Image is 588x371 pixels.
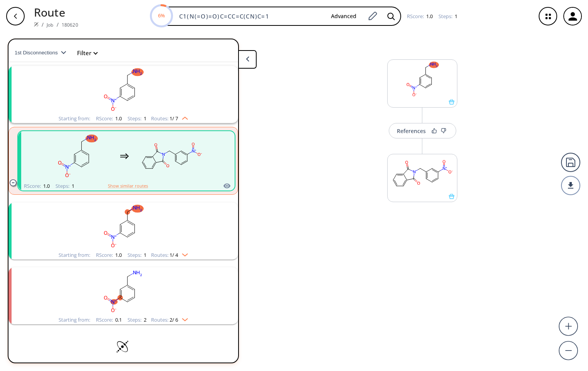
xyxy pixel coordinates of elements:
[47,22,53,28] a: Job
[114,251,122,258] span: 1.0
[170,317,178,322] span: 2 / 6
[143,251,146,258] span: 1
[454,13,457,20] span: 1
[128,317,146,322] div: Steps :
[42,182,50,189] span: 1.0
[114,115,122,122] span: 1.0
[43,132,112,180] svg: NCc1cccc([N+](=O)[O-])c1
[388,60,457,99] svg: NCc1cccc([N+](=O)[O-])c1
[23,267,223,315] svg: NCc1cccc([N+](=O)[O-])c1
[151,317,188,322] div: Routes:
[23,202,223,251] svg: NCc1cccc([N+](=O)[O-])c1
[42,20,44,29] li: /
[96,317,122,322] div: RScore :
[438,14,457,19] div: Steps :
[71,182,74,189] span: 1
[62,22,78,28] a: 180620
[170,116,178,121] span: 1 / 7
[34,4,78,20] p: Route
[158,12,165,19] text: 6%
[325,9,363,24] button: Advanced
[389,123,456,138] button: References
[55,184,74,189] div: Steps :
[114,316,122,323] span: 0.1
[23,66,223,114] svg: NCc1cccc([N+](=O)[O-])c1
[34,22,39,27] img: Spaya logo
[72,50,97,56] button: Filter
[15,44,72,62] button: 1st Disconnections
[59,116,90,121] div: Starting from:
[8,62,238,328] ul: clusters
[143,115,146,122] span: 1
[151,253,188,258] div: Routes:
[128,116,146,121] div: Steps :
[178,315,188,321] img: Down
[128,253,146,258] div: Steps :
[96,253,122,258] div: RScore :
[143,316,146,323] span: 2
[388,154,457,194] svg: O=C1c2ccccc2C(=O)N1Cc1cccc([N+](=O)[O-])c1
[178,114,188,120] img: Up
[57,20,59,29] li: /
[59,253,90,258] div: Starting from:
[175,12,325,20] input: Enter SMILES
[151,116,188,121] div: Routes:
[425,13,433,20] span: 1.0
[397,128,426,133] div: References
[407,14,433,19] div: RScore :
[137,132,206,180] svg: O=C1c2ccccc2C(=O)N1Cc1cccc([N+](=O)[O-])c1
[96,116,122,121] div: RScore :
[15,50,61,56] span: 1st Disconnections
[24,184,50,189] div: RScore :
[59,317,90,322] div: Starting from:
[108,182,148,189] button: Show similar routes
[178,250,188,256] img: Down
[170,253,178,258] span: 1 / 4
